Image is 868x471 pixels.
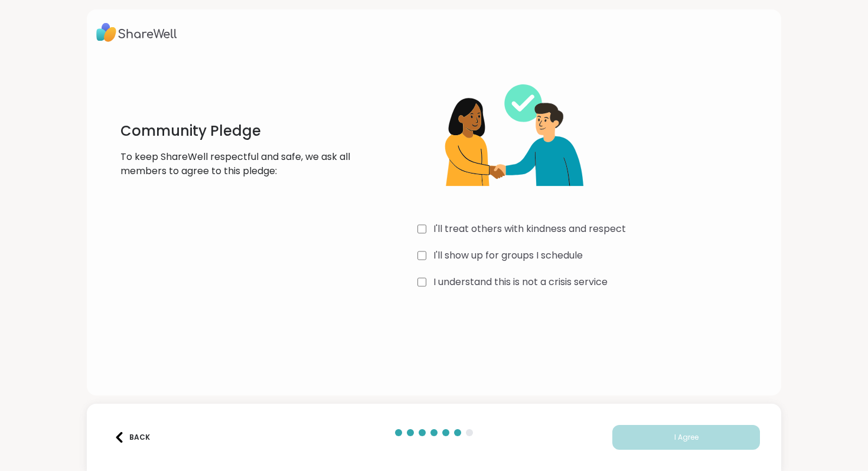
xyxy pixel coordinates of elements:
[120,150,357,178] p: To keep ShareWell respectful and safe, we ask all members to agree to this pledge:
[612,425,760,450] button: I Agree
[108,425,155,450] button: Back
[674,432,699,443] span: I Agree
[433,222,626,236] label: I'll treat others with kindness and respect
[114,432,150,443] div: Back
[120,122,357,140] h1: Community Pledge
[433,248,583,263] label: I'll show up for groups I schedule
[433,275,608,289] label: I understand this is not a crisis service
[96,19,177,46] img: ShareWell Logo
